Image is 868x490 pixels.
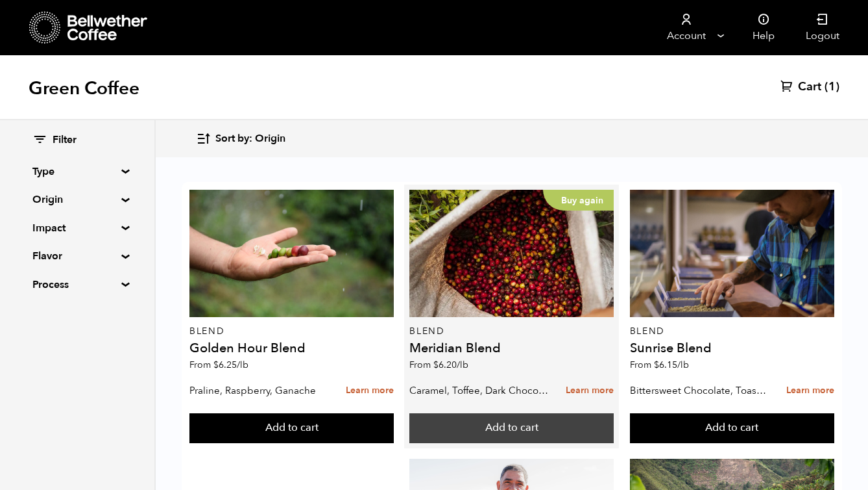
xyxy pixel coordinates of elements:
p: Blend [189,327,394,336]
summary: Flavor [32,248,122,264]
p: Bittersweet Chocolate, Toasted Marshmallow, Candied Orange, Praline [630,381,769,400]
button: Add to cart [189,413,394,443]
summary: Type [32,164,122,179]
span: $ [433,359,439,371]
span: From [189,359,248,371]
span: From [630,359,689,371]
button: Add to cart [409,413,614,443]
h4: Sunrise Blend [630,342,834,355]
span: $ [213,359,219,371]
span: Filter [53,133,77,148]
bdi: 6.20 [433,359,468,371]
a: Learn more [566,377,614,405]
span: /lb [237,359,248,371]
p: Praline, Raspberry, Ganache [189,381,328,400]
span: Cart [798,79,821,95]
span: Sort by: Origin [215,132,285,146]
p: Blend [409,327,614,336]
span: (1) [825,79,839,95]
summary: Origin [32,192,122,207]
span: $ [654,359,659,371]
bdi: 6.15 [654,359,689,371]
bdi: 6.25 [213,359,248,371]
a: Learn more [346,377,394,405]
p: Blend [630,327,834,336]
p: Caramel, Toffee, Dark Chocolate [409,381,548,400]
summary: Impact [32,220,122,236]
h4: Golden Hour Blend [189,342,394,355]
summary: Process [32,277,122,292]
p: Buy again [543,190,614,211]
a: Buy again [409,190,614,317]
span: /lb [677,359,689,371]
a: Learn more [786,377,834,405]
span: /lb [457,359,468,371]
h4: Meridian Blend [409,342,614,355]
span: From [409,359,468,371]
button: Add to cart [630,413,834,443]
button: Sort by: Origin [196,123,285,154]
h1: Green Coffee [29,77,139,100]
a: Cart (1) [780,79,839,95]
